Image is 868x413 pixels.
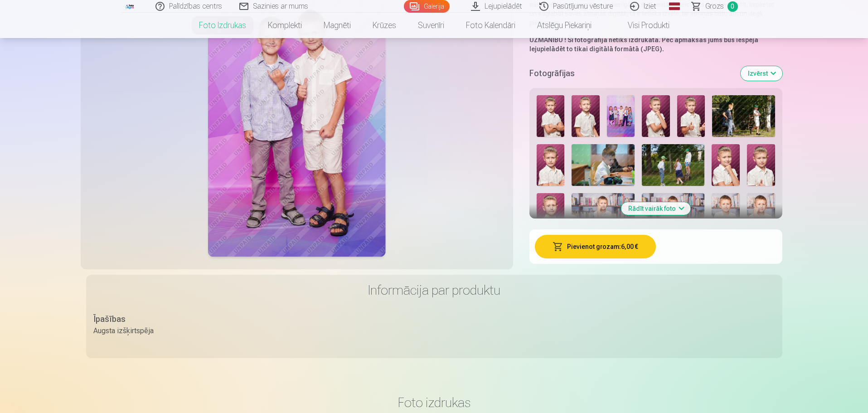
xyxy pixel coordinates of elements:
h5: Fotogrāfijas [529,67,733,80]
a: Magnēti [313,13,362,38]
a: Foto kalendāri [455,13,526,38]
strong: UZMANĪBU ! [529,36,566,44]
strong: Šī fotogrāfija netiks izdrukāta. Pēc apmaksas jums būs iespēja lejupielādēt to tikai digitālā for... [529,36,758,53]
button: Izvērst [741,66,782,81]
a: Visi produkti [602,13,680,38]
a: Foto izdrukas [188,13,257,38]
img: /fa1 [125,4,135,9]
button: Rādīt vairāk foto [621,202,690,215]
button: Pievienot grozam:6,00 € [535,235,656,258]
span: 0 [727,1,738,12]
span: Grozs [705,1,724,12]
a: Krūzes [362,13,407,38]
div: Īpašības [93,313,154,326]
a: Komplekti [257,13,313,38]
h3: Informācija par produktu [93,282,775,298]
h3: Foto izdrukas [93,394,775,411]
a: Suvenīri [407,13,455,38]
a: Atslēgu piekariņi [526,13,602,38]
div: Augsta izšķirtspēja [93,326,154,336]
